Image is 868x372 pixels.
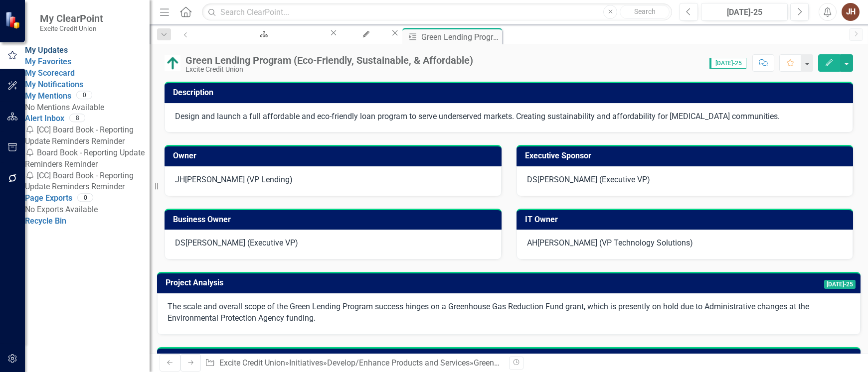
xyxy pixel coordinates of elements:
[5,11,22,29] img: ClearPoint Strategy
[25,68,75,78] a: My Scorecard
[327,358,470,368] a: Develop/Enhance Products and Services
[40,12,103,24] span: My ClearPoint
[701,3,788,21] button: [DATE]-25
[525,151,849,160] h3: Executive Sponsor
[289,358,323,368] a: Initiatives
[205,358,501,369] div: » » »
[185,174,293,186] div: [PERSON_NAME] (VP Lending)
[175,174,185,186] div: JH
[25,45,68,55] a: My Updates
[25,216,66,226] a: Recycle Bin
[196,28,329,40] a: Board Report Dashboards and Scorecard
[185,55,473,66] div: Green Lending Program (Eco-Friendly, Sustainable, & Affordable)
[166,278,614,287] h3: Project Analysis
[525,215,849,224] h3: IT Owner
[527,238,537,249] div: AH
[704,6,784,18] div: [DATE]-25
[173,215,497,224] h3: Business Owner
[25,147,150,170] div: Board Book - Reporting Update Reminders Reminder
[537,238,693,249] div: [PERSON_NAME] (VP Technology Solutions)
[620,5,670,19] button: Search
[219,358,285,368] a: Excite Credit Union
[76,91,92,99] div: 0
[824,280,856,289] span: [DATE]-25
[339,28,390,40] a: My Updates
[25,204,150,216] div: No Exports Available
[175,111,843,123] p: Design and launch a full affordable and eco-friendly loan program to serve underserved markets. C...
[25,91,71,101] a: My Mentions
[77,193,93,202] div: 0
[474,358,700,368] div: Green Lending Program (Eco-Friendly, Sustainable, & Affordable)
[202,3,672,21] input: Search ClearPoint...
[347,37,381,50] div: My Updates
[25,170,150,193] div: [CC] Board Book - Reporting Update Reminders Reminder
[40,24,103,32] small: Excite Credit Union
[69,114,85,122] div: 8
[25,124,150,147] div: [CC] Board Book - Reporting Update Reminders Reminder
[175,238,185,249] div: DS
[168,301,850,324] p: The scale and overall scope of the Green Lending Program success hinges on a Greenhouse Gas Reduc...
[25,57,71,66] a: My Favorites
[25,114,64,123] a: Alert Inbox
[166,354,687,363] h3: Project Next Steps / Action
[709,58,746,69] span: [DATE]-25
[185,238,298,249] div: [PERSON_NAME] (Executive VP)
[537,174,650,186] div: [PERSON_NAME] (Executive VP)
[527,174,537,186] div: DS
[185,66,473,73] div: Excite Credit Union
[634,7,656,15] span: Search
[25,193,72,203] a: Page Exports
[173,88,848,97] h3: Description
[165,55,180,71] img: On Schedule/Ahead of Schedule
[421,31,500,43] div: Green Lending Program (Eco-Friendly, Sustainable, & Affordable)
[25,102,150,114] div: No Mentions Available
[205,37,320,50] div: Board Report Dashboards and Scorecard
[173,151,497,160] h3: Owner
[25,80,83,89] a: My Notifications
[842,3,860,21] button: JH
